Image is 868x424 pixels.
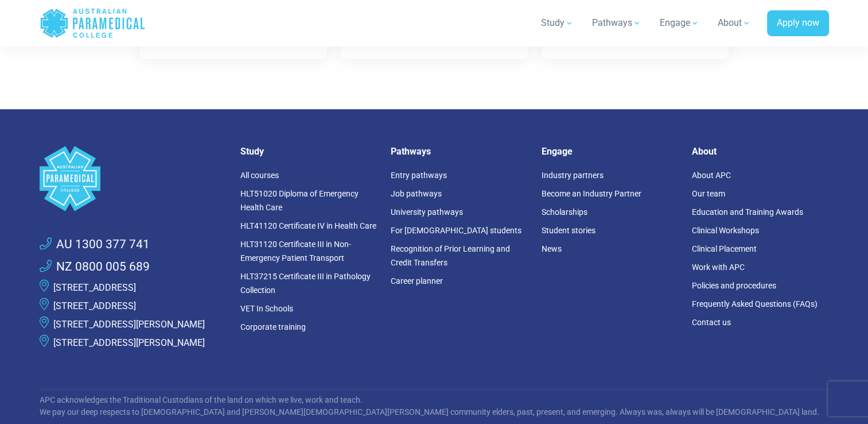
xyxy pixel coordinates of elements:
h5: About [692,146,829,157]
a: Our team [692,189,725,198]
a: Policies and procedures [692,281,776,290]
a: Engage [653,7,706,39]
a: Clinical Placement [692,244,757,253]
a: [STREET_ADDRESS] [53,300,136,311]
a: Australian Paramedical College [40,5,146,42]
a: Work with APC [692,263,745,272]
a: [STREET_ADDRESS][PERSON_NAME] [53,319,205,330]
a: Clinical Workshops [692,226,759,235]
a: HLT41120 Certificate IV in Health Care [240,221,376,230]
a: Entry pathways [391,171,447,180]
a: AU 1300 377 741 [40,236,150,254]
a: All courses [240,171,279,180]
a: VET In Schools [240,304,293,313]
a: Career planner [391,276,443,286]
a: Space [40,146,227,211]
a: Corporate training [240,322,306,332]
h5: Pathways [391,146,528,157]
a: Study [534,7,581,39]
a: Student stories [542,226,595,235]
p: APC acknowledges the Traditional Custodians of the land on which we live, work and teach. We pay ... [40,394,829,418]
h5: Engage [542,146,679,157]
a: Industry partners [542,171,604,180]
a: Recognition of Prior Learning and Credit Transfers [391,244,510,267]
a: Become an Industry Partner [542,189,641,198]
a: Frequently Asked Questions (FAQs) [692,299,818,309]
a: Apply now [767,10,829,37]
a: About [711,7,758,39]
a: Education and Training Awards [692,207,803,217]
a: NZ 0800 005 689 [40,258,150,276]
a: University pathways [391,207,463,217]
a: Job pathways [391,189,442,198]
a: Pathways [585,7,648,39]
a: HLT37215 Certificate III in Pathology Collection [240,272,371,295]
a: [STREET_ADDRESS][PERSON_NAME] [53,337,205,348]
a: For [DEMOGRAPHIC_DATA] students [391,226,521,235]
a: News [542,244,562,253]
a: HLT31120 Certificate III in Non-Emergency Patient Transport [240,240,351,263]
a: [STREET_ADDRESS] [53,282,136,293]
h5: Study [240,146,377,157]
a: Contact us [692,318,731,327]
a: Scholarships [542,207,587,217]
a: About APC [692,171,731,180]
a: HLT51020 Diploma of Emergency Health Care [240,189,359,212]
